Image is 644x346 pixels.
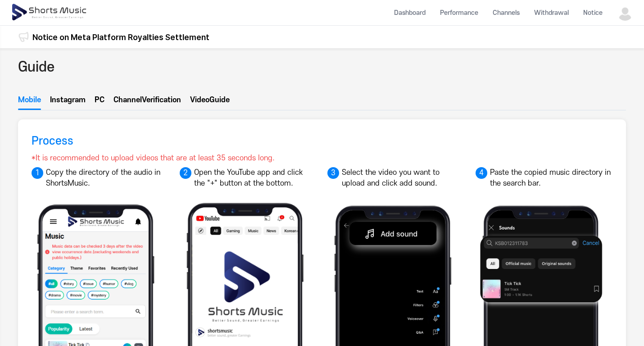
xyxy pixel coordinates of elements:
a: Dashboard [387,1,433,25]
button: Mobile [18,95,41,110]
a: Channels [485,1,527,25]
div: *It is recommended to upload videos that are at least 35 seconds long. [32,153,275,164]
button: VideoGuide [190,96,230,108]
img: 사용자 이미지 [617,5,633,21]
button: Instagram [50,95,86,110]
p: Copy the directory of the audio in ShortsMusic. [32,167,167,189]
button: ChannelVerification [113,96,181,108]
p: Open the YouTube app and click the "+" button at the bottom. [180,167,315,189]
a: Notice [576,1,610,25]
p: Select the video you want to upload and click add sound. [327,167,463,189]
img: 알림 아이콘 [18,32,29,42]
p: Paste the copied music directory in the search bar. [476,167,611,189]
span: Guide [209,96,230,104]
a: Performance [433,1,485,25]
h3: Process [32,133,73,149]
button: PC [95,95,104,110]
a: Notice on Meta Platform Royalties Settlement [32,31,209,43]
span: Verification [142,96,181,104]
h2: Guide [18,57,54,77]
a: Withdrawal [527,1,576,25]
